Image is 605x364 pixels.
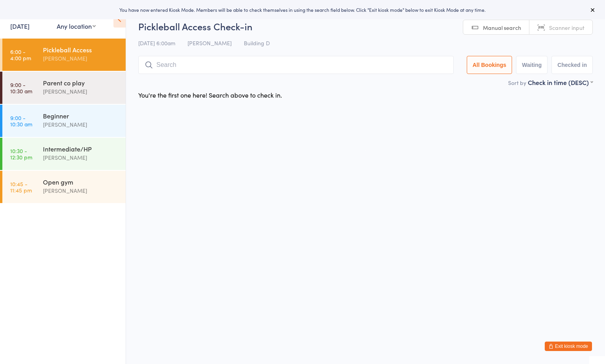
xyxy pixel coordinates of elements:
[138,91,282,99] div: You're the first one here! Search above to check in.
[43,120,119,129] div: [PERSON_NAME]
[2,72,126,104] a: 9:00 -10:30 amParent co play[PERSON_NAME]
[10,48,31,61] time: 6:00 - 4:00 pm
[2,171,126,203] a: 10:45 -11:45 pmOpen gym[PERSON_NAME]
[43,78,119,87] div: Parent co play
[528,78,593,87] div: Check in time (DESC)
[545,342,592,351] button: Exit kiosk mode
[43,45,119,54] div: Pickleball Access
[138,20,593,33] h2: Pickleball Access Check-in
[508,79,526,87] label: Sort by
[10,81,32,94] time: 9:00 - 10:30 am
[43,87,119,96] div: [PERSON_NAME]
[516,56,547,74] button: Waiting
[138,56,454,74] input: Search
[43,111,119,120] div: Beginner
[57,22,96,30] div: Any location
[10,148,32,160] time: 10:30 - 12:30 pm
[43,177,119,186] div: Open gym
[549,24,585,31] span: Scanner input
[43,153,119,162] div: [PERSON_NAME]
[2,105,126,137] a: 9:00 -10:30 amBeginner[PERSON_NAME]
[551,56,593,74] button: Checked in
[10,181,32,193] time: 10:45 - 11:45 pm
[10,22,30,30] a: [DATE]
[2,39,126,71] a: 6:00 -4:00 pmPickleball Access[PERSON_NAME]
[2,138,126,170] a: 10:30 -12:30 pmIntermediate/HP[PERSON_NAME]
[43,144,119,153] div: Intermediate/HP
[10,115,32,127] time: 9:00 - 10:30 am
[483,24,521,31] span: Manual search
[13,6,592,13] div: You have now entered Kiosk Mode. Members will be able to check themselves in using the search fie...
[244,39,270,47] span: Building D
[467,56,512,74] button: All Bookings
[43,186,119,195] div: [PERSON_NAME]
[187,39,232,47] span: [PERSON_NAME]
[138,39,175,47] span: [DATE] 6:00am
[43,54,119,63] div: [PERSON_NAME]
